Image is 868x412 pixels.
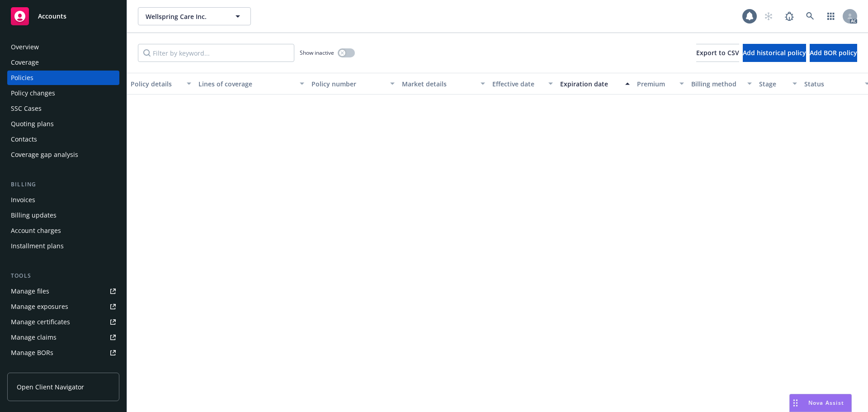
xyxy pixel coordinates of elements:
[11,55,39,70] div: Coverage
[198,79,294,89] div: Lines of coverage
[11,315,70,329] div: Manage certificates
[633,73,688,95] button: Premium
[759,79,787,89] div: Stage
[131,79,181,89] div: Policy details
[7,299,119,314] a: Manage exposures
[11,284,49,298] div: Manage files
[402,79,475,89] div: Market details
[7,284,119,298] a: Manage files
[688,73,755,95] button: Billing method
[7,330,119,345] a: Manage claims
[138,44,294,62] input: Filter by keyword...
[7,180,119,189] div: Billing
[7,315,119,329] a: Manage certificates
[7,346,119,360] a: Manage BORs
[195,73,308,95] button: Lines of coverage
[691,79,742,89] div: Billing method
[308,73,398,95] button: Policy number
[755,73,801,95] button: Stage
[17,382,84,392] span: Open Client Navigator
[810,48,857,57] span: Add BOR policy
[560,79,620,89] div: Expiration date
[11,346,53,360] div: Manage BORs
[11,330,57,345] div: Manage claims
[804,79,859,89] div: Status
[11,223,61,238] div: Account charges
[138,7,251,25] button: Wellspring Care Inc.
[7,40,119,54] a: Overview
[7,223,119,238] a: Account charges
[557,73,633,95] button: Expiration date
[7,147,119,162] a: Coverage gap analysis
[7,117,119,131] a: Quoting plans
[11,208,57,223] div: Billing updates
[11,117,54,131] div: Quoting plans
[38,13,66,20] span: Accounts
[11,101,42,116] div: SSC Cases
[127,73,195,95] button: Policy details
[7,271,119,280] div: Tools
[780,7,798,25] a: Report a Bug
[7,101,119,116] a: SSC Cases
[7,361,119,375] a: Summary of insurance
[11,86,55,100] div: Policy changes
[759,7,778,25] a: Start snowing
[7,71,119,85] a: Policies
[11,193,35,207] div: Invoices
[637,79,674,89] div: Premium
[7,132,119,147] a: Contacts
[11,71,33,85] div: Policies
[11,147,78,162] div: Coverage gap analysis
[7,55,119,70] a: Coverage
[7,4,119,29] a: Accounts
[11,361,80,375] div: Summary of insurance
[311,79,385,89] div: Policy number
[489,73,557,95] button: Effective date
[11,132,37,147] div: Contacts
[743,48,806,57] span: Add historical policy
[822,7,840,25] a: Switch app
[11,299,68,314] div: Manage exposures
[11,239,64,253] div: Installment plans
[696,44,739,62] button: Export to CSV
[300,49,334,57] span: Show inactive
[696,48,739,57] span: Export to CSV
[808,399,844,407] span: Nova Assist
[789,394,852,412] button: Nova Assist
[810,44,857,62] button: Add BOR policy
[7,239,119,253] a: Installment plans
[11,40,39,54] div: Overview
[7,86,119,100] a: Policy changes
[790,394,801,412] div: Drag to move
[146,12,224,21] span: Wellspring Care Inc.
[398,73,489,95] button: Market details
[801,7,819,25] a: Search
[492,79,543,89] div: Effective date
[743,44,806,62] button: Add historical policy
[7,193,119,207] a: Invoices
[7,208,119,223] a: Billing updates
